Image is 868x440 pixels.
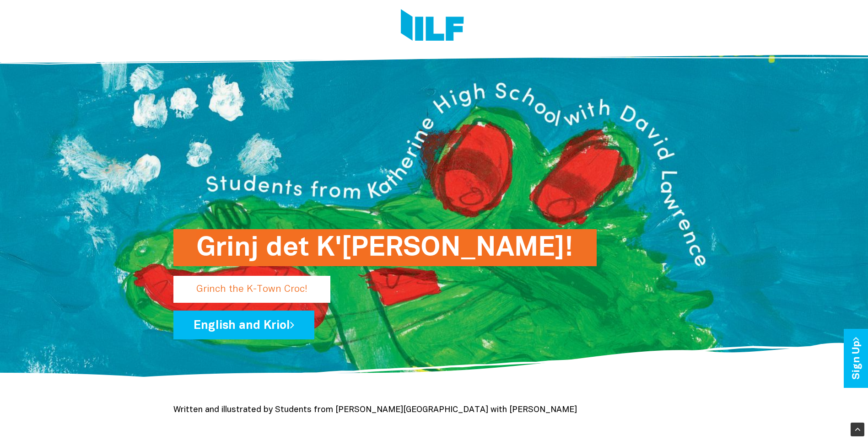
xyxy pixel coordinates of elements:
div: Scroll Back to Top [851,423,864,436]
span: Written and illustrated by Students from [PERSON_NAME][GEOGRAPHIC_DATA] with [PERSON_NAME] [173,406,577,414]
h1: Grinj det K'[PERSON_NAME]! [196,229,574,266]
a: Grinj det K'[PERSON_NAME]! [173,281,551,289]
img: Logo [401,9,464,43]
p: Grinch the K-Town Croc! [173,276,330,303]
a: English and Kriol [173,311,314,339]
